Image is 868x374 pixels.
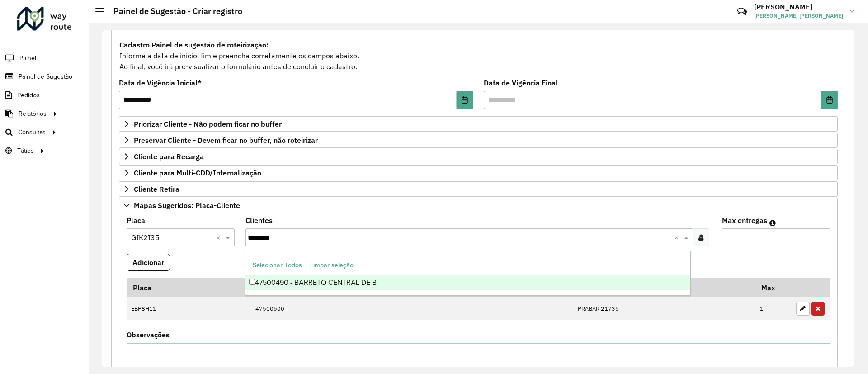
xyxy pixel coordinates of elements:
a: Cliente Retira [119,181,838,197]
a: Priorizar Cliente - Não podem ficar no buffer [119,116,838,132]
button: Choose Date [457,91,473,109]
a: Cliente para Recarga [119,149,838,164]
em: Máximo de clientes que serão colocados na mesma rota com os clientes informados [769,219,776,227]
div: Informe a data de inicio, fim e preencha corretamente os campos abaixo. Ao final, você irá pré-vi... [119,39,838,72]
label: Placa [127,215,145,226]
span: Cliente Retira [134,185,179,193]
td: 1 [755,297,792,321]
div: 47500490 - BARRETO CENTRAL DE B [245,275,690,290]
td: 47500500 [251,297,573,321]
th: Placa [127,278,251,297]
label: Observações [127,329,170,340]
span: Clear all [216,232,223,243]
span: [PERSON_NAME] [PERSON_NAME] [754,12,843,20]
label: Data de Vigência Inicial [119,77,202,88]
span: Clear all [674,232,682,243]
ng-dropdown-panel: Options list [245,251,690,296]
a: Cliente para Multi-CDD/Internalização [119,165,838,180]
h2: Painel de Sugestão - Criar registro [104,6,242,16]
button: Selecionar Todos [249,258,306,272]
span: Consultas [18,128,46,137]
span: Cliente para Multi-CDD/Internalização [134,169,261,176]
span: Painel de Sugestão [19,72,72,81]
label: Clientes [245,215,273,226]
span: Mapas Sugeridos: Placa-Cliente [134,202,240,209]
span: Preservar Cliente - Devem ficar no buffer, não roteirizar [134,137,318,144]
span: Pedidos [17,90,40,100]
button: Choose Date [821,91,838,109]
span: Painel [19,53,36,63]
button: Adicionar [127,254,170,271]
h3: [PERSON_NAME] [754,3,843,11]
span: Tático [17,146,34,156]
td: PRABAR 21735 [573,297,755,321]
span: Priorizar Cliente - Não podem ficar no buffer [134,120,282,128]
label: Data de Vigência Final [484,77,558,88]
span: Cliente para Recarga [134,153,204,160]
span: Relatórios [19,109,47,118]
strong: Cadastro Painel de sugestão de roteirização: [119,40,269,49]
td: EBP8H11 [127,297,251,321]
th: Max [755,278,792,297]
a: Contato Rápido [732,2,752,21]
label: Max entregas [722,215,767,226]
button: Limpar seleção [306,258,358,272]
a: Mapas Sugeridos: Placa-Cliente [119,198,838,213]
a: Preservar Cliente - Devem ficar no buffer, não roteirizar [119,133,838,148]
